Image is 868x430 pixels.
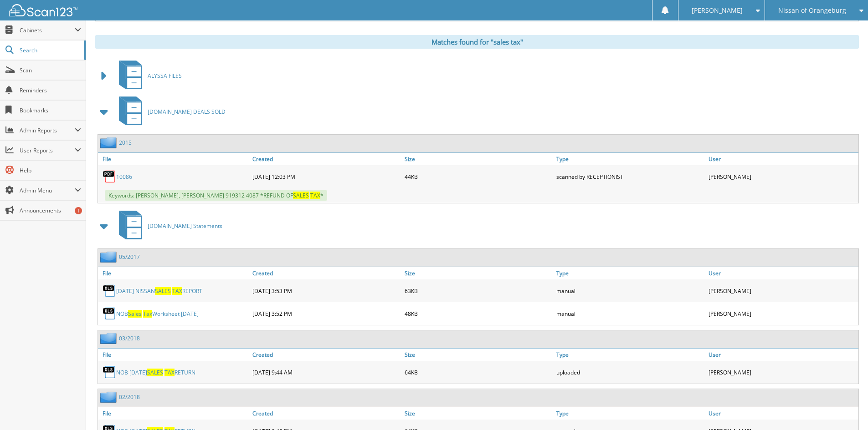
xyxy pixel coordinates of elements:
[20,106,81,114] span: Bookmarks
[116,173,132,181] a: 10086
[402,363,555,381] div: 64KB
[9,4,77,16] img: scan123-logo-white.svg
[119,393,140,401] a: 02/2018
[554,153,706,165] a: Type
[20,126,75,134] span: Admin Reports
[554,349,706,361] a: Type
[706,304,858,323] div: [PERSON_NAME]
[75,207,82,214] div: 1
[113,208,222,244] a: [DOMAIN_NAME] Statements
[402,267,555,279] a: Size
[119,253,140,261] a: 05/2017
[100,333,119,344] img: folder2.png
[402,349,555,361] a: Size
[116,310,199,318] a: NOBSales TaxWorksheet [DATE]
[402,282,555,300] div: 63KB
[20,147,75,154] span: User Reports
[706,282,858,300] div: [PERSON_NAME]
[20,207,81,214] span: Announcements
[310,192,320,199] span: TAX
[250,267,402,279] a: Created
[402,304,555,323] div: 48KB
[119,139,132,147] a: 2015
[250,304,402,323] div: [DATE] 3:52 PM
[148,108,226,116] span: [DOMAIN_NAME] DEALS SOLD
[20,86,81,94] span: Reminders
[172,287,182,295] span: TAX
[20,66,81,74] span: Scan
[103,307,116,320] img: XLS.png
[105,190,327,201] span: Keywords: [PERSON_NAME], [PERSON_NAME] 919312 4087 *REFUND OF *
[95,35,859,49] div: Matches found for "sales tax"
[402,167,555,186] div: 44KB
[164,369,175,376] span: TAX
[822,386,868,430] iframe: Chat Widget
[250,153,402,165] a: Created
[293,192,309,199] span: SALES
[250,407,402,420] a: Created
[147,369,163,376] span: SALES
[148,72,182,80] span: ALYSSA FILES
[778,8,846,13] span: Nissan of Orangeburg
[113,58,182,94] a: ALYSSA FILES
[250,167,402,186] div: [DATE] 12:03 PM
[402,153,555,165] a: Size
[706,153,858,165] a: User
[128,310,142,318] span: Sales
[554,407,706,420] a: Type
[100,251,119,263] img: folder2.png
[20,187,75,194] span: Admin Menu
[706,349,858,361] a: User
[116,369,195,376] a: NOB [DATE]SALES TAXRETURN
[402,407,555,420] a: Size
[103,284,116,298] img: XLS.png
[250,363,402,381] div: [DATE] 9:44 AM
[98,349,250,361] a: File
[554,304,706,323] div: manual
[98,153,250,165] a: File
[119,334,140,342] a: 03/2018
[98,407,250,420] a: File
[554,282,706,300] div: manual
[103,170,116,183] img: PDF.png
[98,267,250,279] a: File
[554,267,706,279] a: Type
[148,222,222,230] span: [DOMAIN_NAME] Statements
[692,8,743,13] span: [PERSON_NAME]
[706,363,858,381] div: [PERSON_NAME]
[143,310,152,318] span: Tax
[100,391,119,403] img: folder2.png
[113,94,226,130] a: [DOMAIN_NAME] DEALS SOLD
[250,282,402,300] div: [DATE] 3:53 PM
[103,365,116,379] img: XLS.png
[706,167,858,186] div: [PERSON_NAME]
[116,287,202,295] a: [DATE] NISSANSALES TAXREPORT
[706,267,858,279] a: User
[20,167,81,174] span: Help
[155,287,171,295] span: SALES
[554,363,706,381] div: uploaded
[250,349,402,361] a: Created
[20,26,75,34] span: Cabinets
[706,407,858,420] a: User
[20,46,80,54] span: Search
[554,167,706,186] div: scanned by RECEPTIONIST
[100,137,119,148] img: folder2.png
